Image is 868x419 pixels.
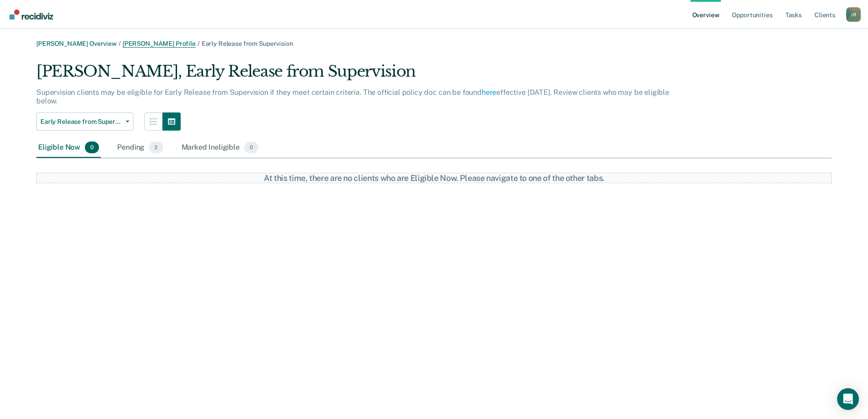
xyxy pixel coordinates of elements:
[117,40,123,47] span: /
[115,138,165,158] div: Pending2
[36,88,669,105] p: Supervision clients may be eligible for Early Release from Supervision if they meet certain crite...
[180,138,261,158] div: Marked Ineligible0
[837,388,859,410] div: Open Intercom Messenger
[10,10,53,19] img: Recidiviz
[36,112,133,131] button: Early Release from Supervision
[36,40,117,47] a: [PERSON_NAME] Overview
[40,118,122,126] span: Early Release from Supervision
[196,40,202,47] span: /
[202,40,293,47] span: Early Release from Supervision
[149,141,163,153] span: 2
[123,40,196,48] a: [PERSON_NAME] Profile
[236,173,633,183] div: At this time, there are no clients who are Eligible Now. Please navigate to one of the other tabs.
[36,138,101,158] div: Eligible Now0
[846,7,861,22] button: Profile dropdown button
[244,141,258,153] span: 0
[85,141,99,153] span: 0
[846,7,861,22] div: J R
[482,88,496,97] a: here
[36,62,687,88] div: [PERSON_NAME], Early Release from Supervision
